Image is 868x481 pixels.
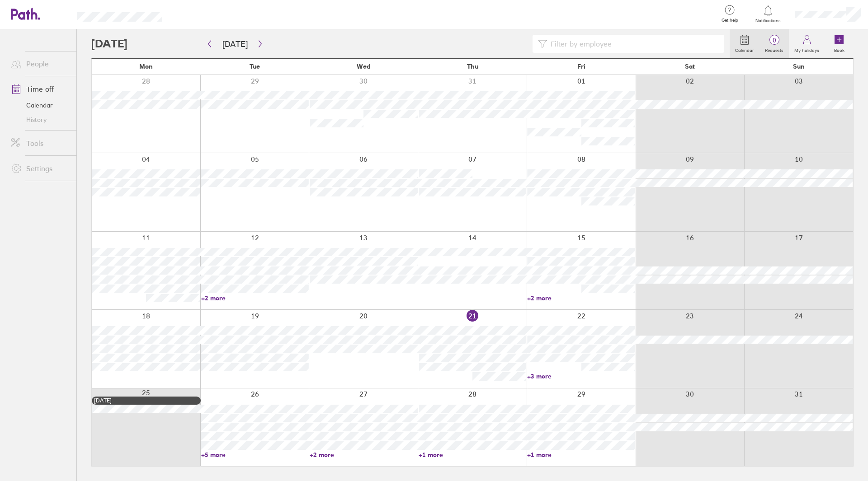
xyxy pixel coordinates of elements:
[467,63,478,70] span: Thu
[759,29,789,58] a: 0Requests
[4,55,76,73] a: People
[94,397,198,404] div: [DATE]
[754,18,783,23] span: Notifications
[201,451,309,459] a: +5 more
[419,451,527,459] a: +1 more
[759,45,789,53] label: Requests
[527,451,635,459] a: +1 more
[759,37,789,44] span: 0
[685,63,695,70] span: Sat
[4,112,76,127] a: History
[215,37,255,51] button: [DATE]
[730,29,759,58] a: Calendar
[715,18,745,23] span: Get help
[527,372,635,380] a: +3 more
[547,35,719,52] input: Filter by employee
[4,98,76,112] a: Calendar
[730,45,759,53] label: Calendar
[829,45,850,53] label: Book
[357,63,370,70] span: Wed
[754,5,783,23] a: Notifications
[577,63,585,70] span: Fri
[789,45,825,53] label: My holidays
[789,29,825,58] a: My holidays
[4,80,76,98] a: Time off
[4,134,76,152] a: Tools
[825,29,854,58] a: Book
[310,451,418,459] a: +2 more
[527,294,635,302] a: +2 more
[793,63,805,70] span: Sun
[139,63,153,70] span: Mon
[201,294,309,302] a: +2 more
[4,159,76,177] a: Settings
[250,63,260,70] span: Tue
